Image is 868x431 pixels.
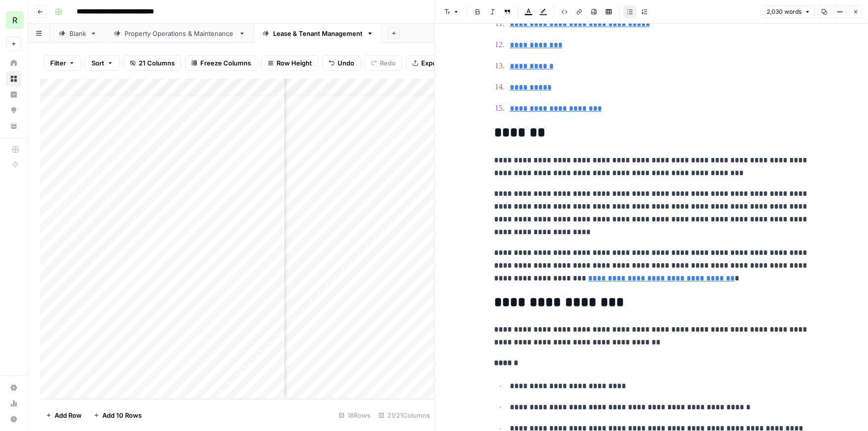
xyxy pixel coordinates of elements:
[69,29,86,38] div: Blank
[85,55,120,71] button: Sort
[762,5,815,18] button: 2,030 words
[6,8,22,32] button: Workspace: Re-Leased
[380,58,396,68] span: Redo
[421,58,456,68] span: Export CSV
[254,24,382,43] a: Lease & Tenant Management
[139,58,175,68] span: 21 Columns
[6,118,22,134] a: Your Data
[92,58,104,68] span: Sort
[6,411,22,427] button: Help + Support
[55,410,82,420] span: Add Row
[273,29,363,38] div: Lease & Tenant Management
[40,407,88,423] button: Add Row
[365,55,402,71] button: Redo
[185,55,257,71] button: Freeze Columns
[6,102,22,118] a: Opportunities
[44,55,81,71] button: Filter
[105,24,254,43] a: Property Operations & Maintenance
[200,58,251,68] span: Freeze Columns
[335,407,374,423] div: 18 Rows
[6,87,22,102] a: Insights
[50,58,66,68] span: Filter
[277,58,312,68] span: Row Height
[6,396,22,411] a: Usage
[124,55,181,71] button: 21 Columns
[124,29,235,38] div: Property Operations & Maintenance
[12,14,17,26] span: R
[322,55,361,71] button: Undo
[102,410,142,420] span: Add 10 Rows
[406,55,463,71] button: Export CSV
[338,58,354,68] span: Undo
[261,55,318,71] button: Row Height
[374,407,434,423] div: 21/21 Columns
[6,380,22,396] a: Settings
[6,55,22,71] a: Home
[767,7,802,16] span: 2,030 words
[50,24,105,43] a: Blank
[6,71,22,87] a: Browse
[88,407,148,423] button: Add 10 Rows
